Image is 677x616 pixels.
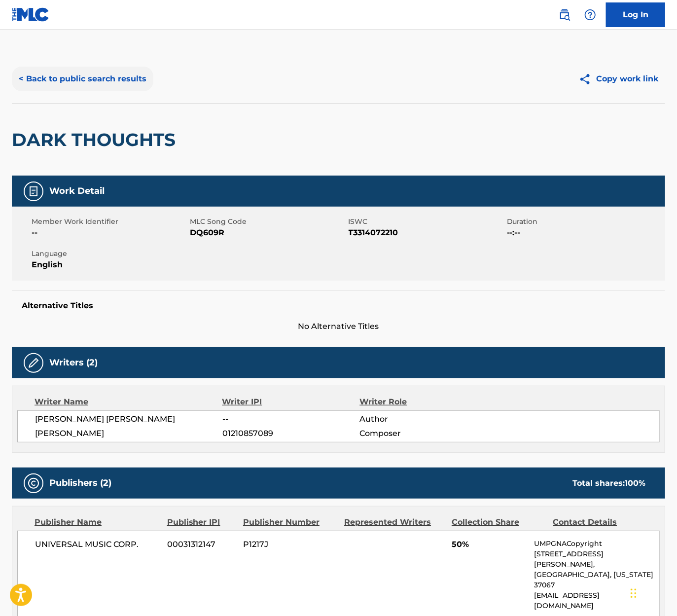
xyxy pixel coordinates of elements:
iframe: Chat Widget [628,569,677,616]
span: [PERSON_NAME] [PERSON_NAME] [35,413,222,425]
img: MLC Logo [12,7,50,22]
span: -- [32,227,187,239]
img: Writers [28,357,39,369]
span: English [32,259,187,271]
h2: DARK THOUGHTS [12,129,180,151]
div: Publisher IPI [167,516,236,528]
span: Member Work Identifier [32,217,187,227]
h5: Writers (2) [49,357,98,368]
h5: Work Detail [49,185,105,197]
span: 01210857089 [222,428,360,439]
div: Publisher Name [35,516,160,528]
span: 100 % [625,478,645,488]
button: Copy work link [572,67,665,91]
span: No Alternative Titles [12,321,665,332]
span: UNIVERSAL MUSIC CORP. [35,539,160,550]
span: Language [32,249,187,259]
span: -- [222,413,360,425]
a: Public Search [555,5,574,25]
div: Represented Writers [344,516,444,528]
p: [EMAIL_ADDRESS][DOMAIN_NAME] [534,590,659,611]
span: [PERSON_NAME] [35,428,222,439]
img: help [584,9,596,21]
p: UMPGNACopyright [534,539,659,549]
span: T3314072210 [349,227,504,239]
span: 00031312147 [167,539,236,550]
span: Duration [507,217,663,227]
div: Drag [631,579,637,608]
div: Publisher Number [243,516,337,528]
div: Writer Role [359,396,485,408]
button: < Back to public search results [12,67,153,91]
div: Writer Name [35,396,222,408]
span: DQ609R [190,227,346,239]
div: Total shares: [572,477,645,489]
div: Contact Details [553,516,646,528]
h5: Publishers (2) [49,477,111,489]
div: Help [580,5,600,25]
span: Composer [359,428,484,439]
img: Work Detail [28,185,39,197]
div: Writer IPI [222,396,359,408]
span: Author [359,413,484,425]
span: P1217J [243,539,337,550]
h5: Alternative Titles [22,301,655,311]
span: MLC Song Code [190,217,346,227]
div: Collection Share [452,516,545,528]
p: [GEOGRAPHIC_DATA], [US_STATE] 37067 [534,570,659,590]
p: [STREET_ADDRESS][PERSON_NAME], [534,549,659,570]
span: 50% [452,539,527,550]
a: Log In [606,2,665,27]
img: Copy work link [579,73,596,85]
span: ISWC [349,217,504,227]
img: Publishers [28,477,39,489]
img: search [559,9,570,21]
span: --:-- [507,227,663,239]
